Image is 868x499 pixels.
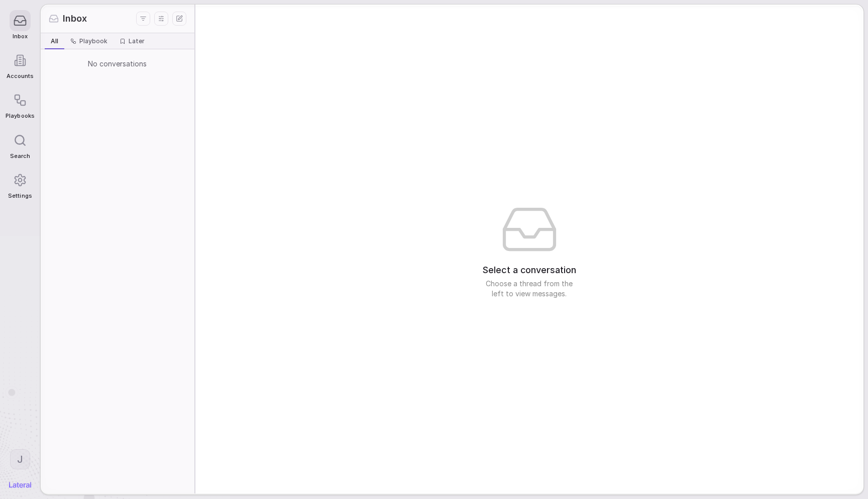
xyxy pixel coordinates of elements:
[136,12,150,26] button: Filters
[172,12,186,26] button: New thread
[9,482,31,488] img: Lateral
[6,113,34,119] span: Playbooks
[7,73,34,79] span: Accounts
[63,12,87,25] span: Inbox
[6,164,34,204] a: Settings
[6,45,34,85] a: Accounts
[6,85,34,124] a: Playbooks
[483,264,576,277] span: Select a conversation
[10,153,30,159] span: Search
[13,33,28,40] span: Inbox
[88,59,147,69] span: No conversations
[51,37,58,45] span: All
[8,193,32,199] span: Settings
[6,5,34,45] a: Inbox
[17,453,23,466] span: J
[79,37,107,45] span: Playbook
[154,12,168,26] button: Display settings
[129,37,145,45] span: Later
[479,279,580,299] span: Choose a thread from the left to view messages.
